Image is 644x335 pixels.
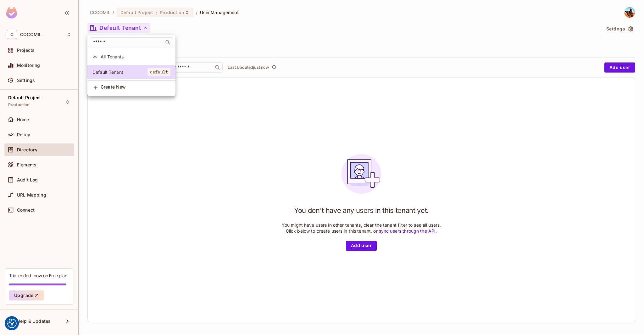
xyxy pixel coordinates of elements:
[7,319,17,328] button: Consent Preferences
[101,54,170,60] span: All Tenants
[7,319,17,328] img: Revisit consent button
[101,84,170,89] span: Create New
[147,68,170,76] span: default
[87,65,175,79] div: Show only users with a role in this tenant: Default Tenant
[92,69,147,75] span: Default Tenant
